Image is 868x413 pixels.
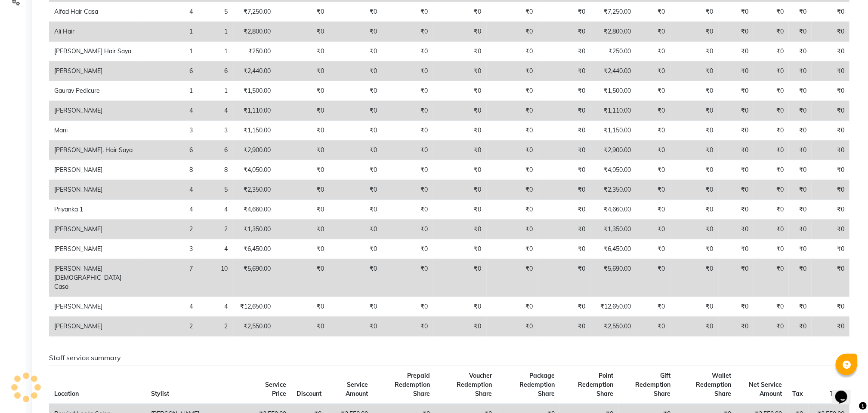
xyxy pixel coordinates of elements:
td: ₹0 [538,220,590,239]
td: ₹0 [433,141,486,160]
td: ₹2,440.00 [590,61,636,81]
td: ₹0 [670,2,719,22]
td: ₹0 [812,180,849,200]
td: ₹0 [538,141,590,160]
td: ₹0 [329,81,382,101]
td: ₹0 [789,259,812,297]
td: ₹0 [538,239,590,259]
td: ₹0 [812,200,849,220]
span: Tax [793,390,803,398]
td: ₹1,110.00 [233,101,276,121]
span: Service Amount [346,381,368,398]
td: ₹0 [276,220,329,239]
td: ₹1,110.00 [590,101,636,121]
td: ₹0 [382,42,433,61]
td: ₹0 [276,2,329,22]
td: ₹0 [670,101,719,121]
td: ₹0 [812,2,849,22]
td: ₹0 [433,42,486,61]
td: ₹0 [754,121,789,141]
td: ₹0 [789,101,812,121]
td: 3 [138,121,198,141]
td: ₹0 [382,200,433,220]
td: ₹0 [812,141,849,160]
td: ₹0 [670,200,719,220]
td: Ali Hair [49,22,138,42]
td: ₹0 [433,160,486,180]
td: ₹2,350.00 [233,180,276,200]
td: ₹0 [538,297,590,317]
td: 4 [198,297,232,317]
td: ₹0 [276,42,329,61]
td: ₹1,150.00 [233,121,276,141]
td: ₹0 [754,220,789,239]
td: ₹0 [382,180,433,200]
td: ₹1,150.00 [590,121,636,141]
td: ₹0 [670,81,719,101]
td: ₹0 [329,297,382,317]
td: ₹0 [382,61,433,81]
td: ₹0 [433,81,486,101]
td: ₹0 [719,2,754,22]
td: ₹0 [789,180,812,200]
td: 1 [138,42,198,61]
td: ₹0 [382,160,433,180]
td: 4 [198,239,232,259]
td: ₹0 [754,259,789,297]
td: ₹0 [329,141,382,160]
td: [PERSON_NAME] [49,180,138,200]
td: ₹1,350.00 [233,220,276,239]
td: ₹0 [789,121,812,141]
td: ₹250.00 [590,42,636,61]
td: ₹0 [754,160,789,180]
td: ₹0 [636,2,670,22]
td: ₹0 [719,121,754,141]
td: ₹0 [754,141,789,160]
td: ₹0 [636,121,670,141]
td: ₹2,800.00 [590,22,636,42]
td: ₹0 [382,259,433,297]
td: ₹2,350.00 [590,180,636,200]
td: ₹0 [433,297,486,317]
td: ₹0 [636,101,670,121]
td: ₹0 [670,220,719,239]
td: ₹0 [276,101,329,121]
td: ₹0 [789,239,812,259]
td: ₹0 [812,61,849,81]
td: ₹0 [538,22,590,42]
td: ₹0 [670,180,719,200]
td: ₹0 [276,180,329,200]
td: ₹0 [670,317,719,337]
td: [PERSON_NAME] [49,239,138,259]
span: Prepaid Redemption Share [395,372,430,398]
td: ₹0 [487,22,538,42]
td: ₹0 [329,42,382,61]
td: 4 [138,180,198,200]
td: ₹0 [670,22,719,42]
td: ₹0 [670,239,719,259]
td: 7 [138,259,198,297]
td: ₹0 [329,220,382,239]
td: ₹0 [670,160,719,180]
td: 4 [198,101,232,121]
td: ₹0 [276,297,329,317]
td: ₹12,650.00 [590,297,636,317]
td: ₹0 [487,239,538,259]
td: Priyanka 1 [49,200,138,220]
td: ₹0 [754,22,789,42]
td: ₹0 [276,141,329,160]
td: ₹0 [538,101,590,121]
td: ₹0 [754,81,789,101]
td: ₹0 [382,141,433,160]
td: ₹0 [636,81,670,101]
td: ₹0 [719,259,754,297]
td: ₹7,250.00 [233,2,276,22]
td: 4 [138,2,198,22]
td: ₹0 [754,317,789,337]
td: ₹0 [382,121,433,141]
span: Stylist [151,390,169,398]
td: ₹0 [382,239,433,259]
td: ₹0 [670,121,719,141]
td: ₹0 [433,101,486,121]
td: ₹0 [636,200,670,220]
